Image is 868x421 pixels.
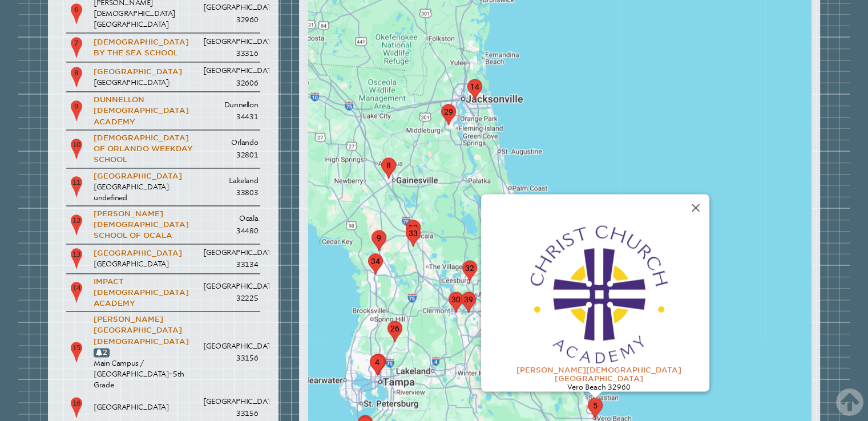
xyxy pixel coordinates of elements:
p: Main Campus / [GEOGRAPHIC_DATA]–5th Grade [94,358,199,391]
div: marker4 [370,354,385,375]
button: Close [682,194,709,221]
p: [GEOGRAPHIC_DATA]: [94,77,199,88]
p: 9 [68,99,84,122]
a: [GEOGRAPHIC_DATA] [94,172,182,180]
p: 14 [68,281,84,303]
a: [PERSON_NAME][DEMOGRAPHIC_DATA][GEOGRAPHIC_DATA] [516,357,681,383]
p: 10 [68,137,84,160]
p: [GEOGRAPHIC_DATA] 32225 [203,280,258,305]
div: marker26 [387,321,402,342]
a: [DEMOGRAPHIC_DATA] By the Sea School [94,38,189,57]
p: [GEOGRAPHIC_DATA]: undefined [94,181,199,203]
p: 11 [68,175,84,198]
span: Vero Beach 32960 [567,383,631,391]
div: marker39 [461,292,476,313]
a: 2 [96,348,107,357]
p: [GEOGRAPHIC_DATA] 33134 [203,246,258,271]
div: marker30 [449,292,463,313]
p: 8 [68,66,84,88]
p: [GEOGRAPHIC_DATA] [94,402,199,412]
p: 16 [68,396,84,419]
p: 6 [68,2,84,25]
p: Orlando 32801 [203,136,258,161]
div: marker29 [441,104,456,125]
p: Dunnellon 34431 [203,99,258,123]
div: marker14 [467,79,482,100]
div: marker8 [381,157,396,179]
a: Impact [DEMOGRAPHIC_DATA] Academy [94,277,189,307]
p: 13 [68,247,84,270]
div: marker12 [406,220,421,241]
img: CCA_logo-high_res_249_250.png [528,221,670,364]
p: 15 [68,341,84,363]
p: [GEOGRAPHIC_DATA] 32960 [203,1,258,26]
a: Dunnellon [DEMOGRAPHIC_DATA] Academy [94,95,189,126]
div: marker34 [368,253,383,274]
p: Ocala 34480 [203,212,258,237]
p: Lakeland 33803 [203,175,258,199]
div: marker32 [462,260,477,281]
p: [GEOGRAPHIC_DATA] 33156 [203,340,258,365]
p: [GEOGRAPHIC_DATA] 33316 [203,35,258,60]
div: marker5 [588,398,603,419]
a: [GEOGRAPHIC_DATA] [94,249,182,257]
p: [GEOGRAPHIC_DATA] [94,258,199,269]
div: marker33 [406,225,421,246]
div: marker9 [372,230,386,251]
p: 12 [68,213,84,236]
p: 7 [68,36,84,59]
a: [PERSON_NAME][DEMOGRAPHIC_DATA] School of Ocala [94,209,189,240]
a: [GEOGRAPHIC_DATA] [94,67,182,76]
p: [GEOGRAPHIC_DATA] 32606 [203,64,258,89]
a: [PERSON_NAME][GEOGRAPHIC_DATA][DEMOGRAPHIC_DATA] [94,315,189,345]
p: [GEOGRAPHIC_DATA] 33156 [203,395,258,420]
a: [DEMOGRAPHIC_DATA] of Orlando Weekday School [94,133,193,164]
